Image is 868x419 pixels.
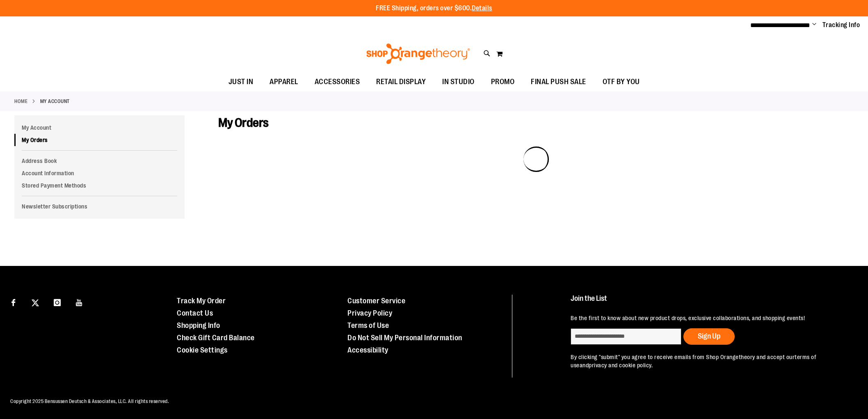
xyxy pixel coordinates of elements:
[365,44,471,64] img: Shop Orangetheory
[491,73,515,91] span: PROMO
[571,295,847,310] h4: Join the List
[14,179,185,192] a: Stored Payment Methods
[442,73,475,91] span: IN STUDIO
[571,314,847,322] p: Be the first to know about new product drops, exclusive collaborations, and shopping events!
[32,299,39,307] img: Twitter
[14,98,27,105] a: Home
[347,309,392,317] a: Privacy Policy
[698,332,720,340] span: Sign Up
[14,134,185,146] a: My Orders
[812,21,816,29] button: Account menu
[50,295,64,309] a: Visit our Instagram page
[368,73,434,92] a: RETAIL DISPLAY
[347,297,405,305] a: Customer Service
[603,73,640,91] span: OTF BY YOU
[347,346,388,354] a: Accessibility
[177,297,226,305] a: Track My Order
[347,334,462,342] a: Do Not Sell My Personal Information
[14,155,185,167] a: Address Book
[261,73,306,92] a: APPAREL
[306,73,368,92] a: ACCESSORIES
[28,295,43,309] a: Visit our X page
[347,321,389,330] a: Terms of Use
[177,321,220,330] a: Shopping Info
[571,354,816,369] a: terms of use
[177,334,255,342] a: Check Gift Card Balance
[14,200,185,213] a: Newsletter Subscriptions
[822,21,860,30] a: Tracking Info
[14,167,185,179] a: Account Information
[270,73,298,91] span: APPAREL
[531,73,586,91] span: FINAL PUSH SALE
[594,73,648,92] a: OTF BY YOU
[376,4,492,13] p: FREE Shipping, orders over $600.
[6,295,21,309] a: Visit our Facebook page
[10,398,169,404] span: Copyright 2025 Bensussen Deutsch & Associates, LLC. All rights reserved.
[72,295,87,309] a: Visit our Youtube page
[483,73,523,92] a: PROMO
[571,328,681,345] input: enter email
[523,73,594,92] a: FINAL PUSH SALE
[472,5,492,12] a: Details
[177,346,228,354] a: Cookie Settings
[177,309,213,317] a: Contact Us
[589,362,653,369] a: privacy and cookie policy.
[14,121,185,134] a: My Account
[218,116,269,130] span: My Orders
[683,328,735,345] button: Sign Up
[315,73,360,91] span: ACCESSORIES
[228,73,254,91] span: JUST IN
[571,353,847,369] p: By clicking "submit" you agree to receive emails from Shop Orangetheory and accept our and
[220,73,262,92] a: JUST IN
[40,98,70,105] strong: My Account
[434,73,483,92] a: IN STUDIO
[376,73,426,91] span: RETAIL DISPLAY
